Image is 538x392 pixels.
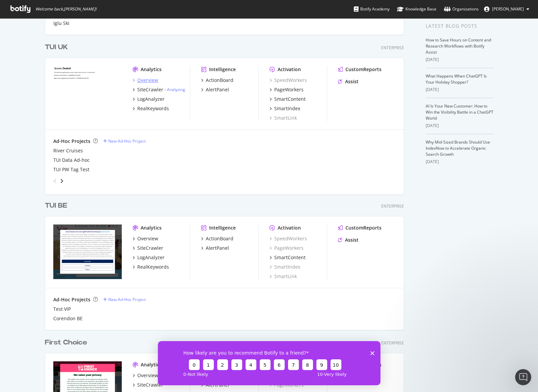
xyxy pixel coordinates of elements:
[133,254,165,261] a: LogAnalyzer
[270,86,304,93] a: PageWorkers
[53,315,83,322] a: Corendon BE
[45,201,67,211] div: TUI BE
[274,96,306,102] div: SmartContent
[141,66,162,73] div: Analytics
[209,224,236,231] div: Intelligence
[274,105,300,112] div: SmartIndex
[426,73,487,85] a: What Happens When ChatGPT Is Your Holiday Shopper?
[381,203,404,209] div: Enterprise
[426,123,493,129] div: [DATE]
[53,138,90,145] div: Ad-Hoc Projects
[103,297,146,302] a: New Ad-Hoc Project
[206,77,233,84] div: ActionBoard
[426,159,493,165] div: [DATE]
[137,235,158,242] div: Overview
[45,338,87,348] div: First Choice
[167,87,185,92] a: Analyzing
[133,245,163,251] a: SiteCrawler
[381,45,404,51] div: Enterprise
[133,86,185,93] a: SiteCrawler- Analyzing
[133,372,158,379] a: Overview
[426,139,490,157] a: Why Mid-Sized Brands Should Use IndexNow to Accelerate Organic Search Growth
[35,6,96,12] span: Welcome back, [PERSON_NAME] !
[53,157,90,163] a: TUI Data Ad-hoc
[444,6,479,12] div: Organizations
[270,235,307,242] a: SpeedWorkers
[53,224,122,279] img: tui.be
[338,66,381,73] a: CustomReports
[45,42,70,52] a: TUI UK
[270,245,304,251] a: PageWorkers
[345,78,359,85] div: Assist
[137,382,163,388] div: SiteCrawler
[345,361,381,368] div: CustomReports
[270,254,306,261] a: SmartContent
[53,306,71,312] a: Test VIP
[338,224,381,231] a: CustomReports
[270,96,306,102] a: SmartContent
[53,296,90,303] div: Ad-Hoc Projects
[278,66,301,73] div: Activation
[274,86,304,93] div: PageWorkers
[270,115,297,121] div: SmartLink
[45,42,68,52] div: TUI UK
[45,338,90,348] a: First Choice
[338,78,359,85] a: Assist
[515,369,531,385] iframe: Intercom live chat
[53,147,83,154] a: River Cruises
[345,237,359,243] div: Assist
[137,254,165,261] div: LogAnalyzer
[426,57,493,63] div: [DATE]
[53,20,69,27] a: Iglu Ski
[137,96,165,102] div: LogAnalyzer
[201,245,229,251] a: AlertPanel
[51,176,59,186] div: angle-left
[492,6,524,12] span: Christopher Tucker
[53,66,122,121] img: tui.co.uk
[133,96,165,102] a: LogAnalyzer
[278,224,301,231] div: Activation
[479,4,535,14] button: [PERSON_NAME]
[206,86,229,93] div: AlertPanel
[165,87,185,92] div: -
[59,178,64,184] div: angle-right
[137,245,163,251] div: SiteCrawler
[270,77,307,84] a: SpeedWorkers
[53,166,89,173] a: TUI PW Tag Test
[133,77,158,84] a: Overview
[270,264,300,270] div: SmartIndex
[426,22,493,30] div: Latest Blog Posts
[354,6,390,12] div: Botify Academy
[426,87,493,93] div: [DATE]
[141,224,162,231] div: Analytics
[137,105,169,112] div: RealKeywords
[108,297,146,302] div: New Ad-Hoc Project
[103,138,146,144] a: New Ad-Hoc Project
[137,372,158,379] div: Overview
[345,66,381,73] div: CustomReports
[345,224,381,231] div: CustomReports
[133,105,169,112] a: RealKeywords
[108,138,146,144] div: New Ad-Hoc Project
[133,382,163,388] a: SiteCrawler
[397,6,436,12] div: Knowledge Base
[201,77,233,84] a: ActionBoard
